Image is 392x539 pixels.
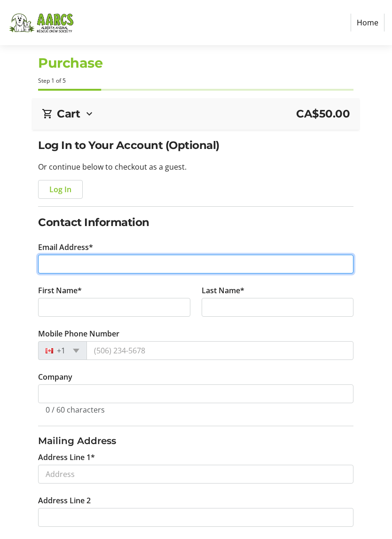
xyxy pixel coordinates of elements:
[38,214,353,230] h2: Contact Information
[202,285,244,296] label: Last Name*
[351,14,384,31] a: Home
[38,180,83,199] button: Log In
[38,161,353,172] p: Or continue below to checkout as a guest.
[86,341,353,360] input: (506) 234-5678
[38,452,95,463] label: Address Line 1*
[49,184,71,195] span: Log In
[38,242,93,253] label: Email Address*
[38,285,82,296] label: First Name*
[38,53,353,73] h1: Purchase
[8,4,74,41] img: Alberta Animal Rescue Crew Society's Logo
[38,371,72,383] label: Company
[57,106,80,122] h2: Cart
[46,405,105,415] tr-character-limit: 0 / 60 characters
[38,77,353,85] div: Step 1 of 5
[38,495,91,506] label: Address Line 2
[38,465,353,484] input: Address
[38,137,353,153] h2: Log In to Your Account (Optional)
[38,328,119,339] label: Mobile Phone Number
[38,434,353,448] h3: Mailing Address
[296,106,350,122] span: CA$50.00
[42,106,350,122] div: CartCA$50.00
